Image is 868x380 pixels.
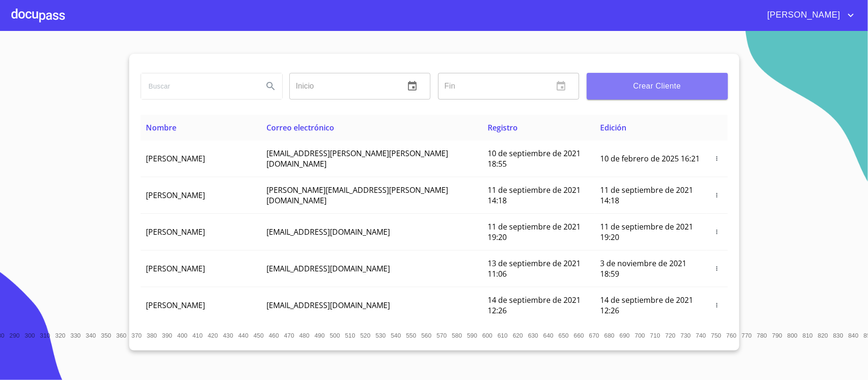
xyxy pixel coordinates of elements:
span: [PERSON_NAME] [146,227,205,237]
button: 830 [831,328,846,343]
button: 570 [434,328,449,343]
button: 840 [846,328,861,343]
button: 750 [709,328,724,343]
button: 780 [755,328,770,343]
span: 780 [757,332,767,339]
button: 820 [816,328,831,343]
button: 540 [388,328,404,343]
span: 450 [254,332,264,339]
span: 800 [787,332,797,339]
span: 520 [360,332,370,339]
button: 670 [587,328,602,343]
span: 750 [711,332,721,339]
button: 660 [572,328,587,343]
span: Crear Cliente [594,80,720,93]
span: [PERSON_NAME] [760,8,845,23]
button: 370 [129,328,144,343]
span: 14 de septiembre de 2021 12:26 [488,295,581,316]
span: 600 [482,332,492,339]
span: 440 [238,332,248,339]
span: 670 [589,332,599,339]
button: 450 [251,328,266,343]
button: 760 [724,328,739,343]
button: 520 [358,328,373,343]
span: 460 [269,332,279,339]
button: 440 [236,328,251,343]
span: 370 [132,332,142,339]
span: 510 [345,332,355,339]
span: 490 [315,332,325,339]
button: 690 [617,328,633,343]
span: [EMAIL_ADDRESS][PERSON_NAME][PERSON_NAME][DOMAIN_NAME] [266,148,448,169]
button: 490 [312,328,327,343]
button: 290 [7,328,22,343]
button: 700 [633,328,648,343]
span: Registro [488,122,518,133]
span: 590 [467,332,477,339]
span: 420 [208,332,218,339]
span: 290 [10,332,20,339]
button: 500 [327,328,343,343]
button: 360 [114,328,129,343]
button: 350 [99,328,114,343]
button: 390 [160,328,175,343]
span: 730 [681,332,691,339]
span: 11 de septiembre de 2021 14:18 [600,185,693,206]
button: 550 [404,328,419,343]
span: [PERSON_NAME][EMAIL_ADDRESS][PERSON_NAME][DOMAIN_NAME] [266,185,448,206]
button: 460 [266,328,282,343]
span: 340 [86,332,96,339]
button: 710 [648,328,663,343]
button: 480 [297,328,312,343]
button: 400 [175,328,190,343]
span: 570 [437,332,447,339]
button: 330 [68,328,83,343]
button: 680 [602,328,617,343]
span: 580 [452,332,462,339]
span: 770 [742,332,752,339]
button: 650 [556,328,572,343]
span: 470 [284,332,294,339]
button: 720 [663,328,678,343]
span: [PERSON_NAME] [146,153,205,164]
button: Search [259,75,282,98]
span: 11 de septiembre de 2021 14:18 [488,185,581,206]
span: 10 de septiembre de 2021 18:55 [488,148,581,169]
span: [EMAIL_ADDRESS][DOMAIN_NAME] [266,300,390,310]
span: 840 [848,332,858,339]
span: 300 [25,332,35,339]
button: 640 [541,328,556,343]
button: 530 [373,328,388,343]
span: 13 de septiembre de 2021 11:06 [488,258,581,279]
button: 380 [144,328,160,343]
span: 560 [421,332,431,339]
span: 760 [726,332,736,339]
button: 430 [221,328,236,343]
span: 630 [528,332,538,339]
span: 410 [193,332,203,339]
span: 530 [376,332,386,339]
button: 320 [53,328,68,343]
button: 590 [465,328,480,343]
span: [PERSON_NAME] [146,263,205,274]
span: 710 [650,332,660,339]
span: 330 [71,332,81,339]
span: 310 [40,332,50,339]
button: account of current user [760,8,857,23]
span: 690 [620,332,630,339]
span: Correo electrónico [266,122,334,133]
button: 420 [205,328,221,343]
span: 14 de septiembre de 2021 12:26 [600,295,693,316]
span: 320 [55,332,65,339]
span: [PERSON_NAME] [146,190,205,200]
span: [PERSON_NAME] [146,300,205,310]
span: 430 [223,332,233,339]
span: 350 [101,332,111,339]
span: [EMAIL_ADDRESS][DOMAIN_NAME] [266,227,390,237]
span: 11 de septiembre de 2021 19:20 [488,221,581,242]
button: 470 [282,328,297,343]
span: 390 [162,332,172,339]
span: 720 [665,332,675,339]
span: Edición [600,122,626,133]
span: 380 [147,332,157,339]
